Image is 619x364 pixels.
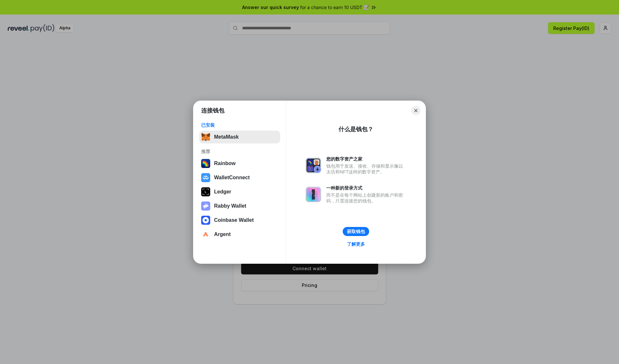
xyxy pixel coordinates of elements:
[199,214,280,227] button: Coinbase Wallet
[201,107,224,114] h1: 连接钱包
[214,134,239,140] div: MetaMask
[199,228,280,241] button: Argent
[199,171,280,184] button: WalletConnect
[343,227,369,236] button: 获取钱包
[199,131,280,143] button: MetaMask
[347,241,365,247] div: 了解更多
[201,187,210,196] img: svg+xml,%3Csvg%20xmlns%3D%22http%3A%2F%2Fwww.w3.org%2F2000%2Fsvg%22%20width%3D%2228%22%20height%3...
[201,230,210,239] img: svg+xml,%3Csvg%20width%3D%2228%22%20height%3D%2228%22%20viewBox%3D%220%200%2028%2028%22%20fill%3D...
[214,203,246,209] div: Rabby Wallet
[201,149,278,154] div: 推荐
[214,217,254,223] div: Coinbase Wallet
[411,106,420,115] button: Close
[214,175,250,181] div: WalletConnect
[343,240,369,248] a: 了解更多
[201,133,210,142] img: svg+xml,%3Csvg%20fill%3D%22none%22%20height%3D%2233%22%20viewBox%3D%220%200%2035%2033%22%20width%...
[326,156,406,162] div: 您的数字资产之家
[214,231,231,237] div: Argent
[201,202,210,211] img: svg+xml,%3Csvg%20xmlns%3D%22http%3A%2F%2Fwww.w3.org%2F2000%2Fsvg%22%20fill%3D%22none%22%20viewBox...
[199,200,280,212] button: Rabby Wallet
[214,161,236,166] div: Rainbow
[347,229,365,234] div: 获取钱包
[201,122,278,128] div: 已安装
[339,125,373,133] div: 什么是钱包？
[326,163,406,175] div: 钱包用于发送、接收、存储和显示像以太坊和NFT这样的数字资产。
[201,216,210,225] img: svg+xml,%3Csvg%20width%3D%2228%22%20height%3D%2228%22%20viewBox%3D%220%200%2028%2028%22%20fill%3D...
[199,157,280,170] button: Rainbow
[201,173,210,182] img: svg+xml,%3Csvg%20width%3D%2228%22%20height%3D%2228%22%20viewBox%3D%220%200%2028%2028%22%20fill%3D...
[306,187,321,202] img: svg+xml,%3Csvg%20xmlns%3D%22http%3A%2F%2Fwww.w3.org%2F2000%2Fsvg%22%20fill%3D%22none%22%20viewBox...
[214,189,231,195] div: Ledger
[199,185,280,198] button: Ledger
[201,159,210,168] img: svg+xml,%3Csvg%20width%3D%22120%22%20height%3D%22120%22%20viewBox%3D%220%200%20120%20120%22%20fil...
[306,158,321,173] img: svg+xml,%3Csvg%20xmlns%3D%22http%3A%2F%2Fwww.w3.org%2F2000%2Fsvg%22%20fill%3D%22none%22%20viewBox...
[326,185,406,191] div: 一种新的登录方式
[326,192,406,204] div: 而不是在每个网站上创建新的账户和密码，只需连接您的钱包。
